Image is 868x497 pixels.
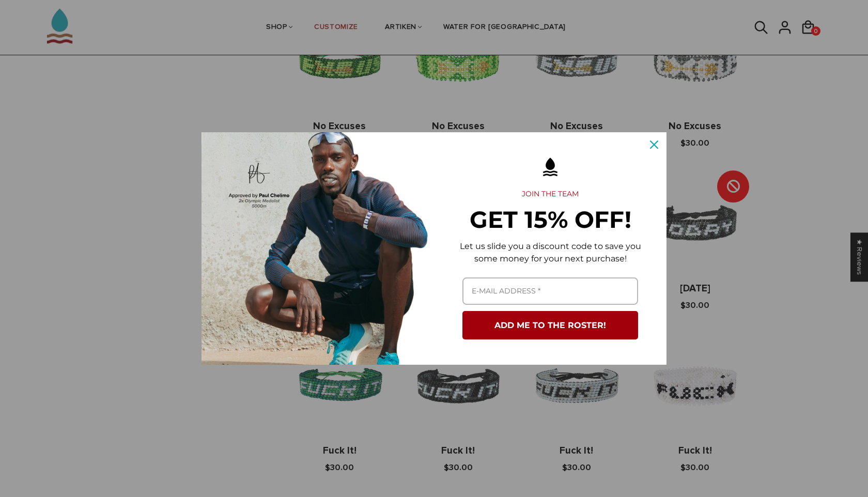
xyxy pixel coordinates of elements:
h2: JOIN THE TEAM [451,190,650,199]
button: Close [642,132,667,157]
input: Email field [462,277,638,305]
strong: GET 15% OFF! [470,205,631,234]
svg: close icon [650,141,658,149]
p: Let us slide you a discount code to save you some money for your next purchase! [451,240,650,265]
button: ADD ME TO THE ROSTER! [462,311,638,339]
